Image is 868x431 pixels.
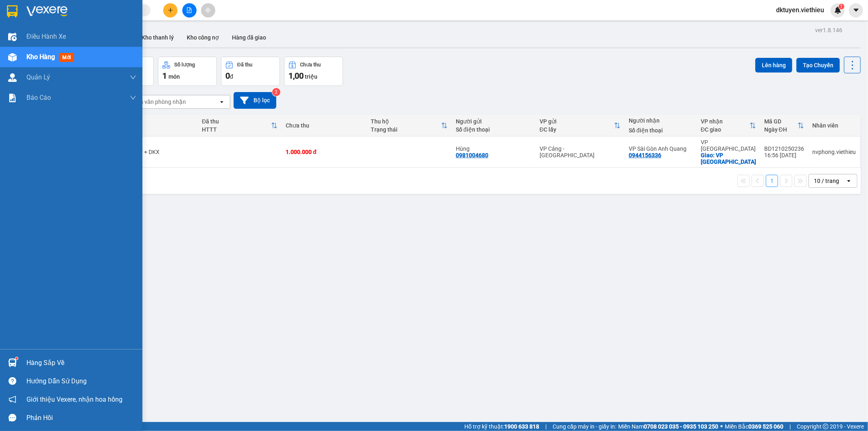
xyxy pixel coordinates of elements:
[540,145,621,158] div: VP Cảng - [GEOGRAPHIC_DATA]
[135,28,180,47] button: Kho thanh lý
[629,117,693,124] div: Người nhận
[725,422,783,431] span: Miền Bắc
[846,178,852,184] svg: open
[162,71,167,81] span: 1
[456,152,488,158] div: 0981004680
[8,94,17,102] img: solution-icon
[286,122,363,129] div: Chưa thu
[536,115,625,136] th: Toggle SortBy
[789,422,791,431] span: |
[770,5,831,15] span: dktuyen.viethieu
[812,122,856,129] div: Nhân viên
[198,115,282,136] th: Toggle SortBy
[9,414,16,422] span: message
[644,423,718,430] strong: 0708 023 035 - 0935 103 250
[456,118,531,125] div: Người gửi
[234,92,276,109] button: Bộ lọc
[272,88,280,96] sup: 2
[849,3,863,18] button: caret-down
[371,118,441,125] div: Thu hộ
[26,53,55,61] span: Kho hàng
[629,127,693,134] div: Số điện thoại
[163,3,177,18] button: plus
[120,126,194,133] div: Ghi chú
[629,152,661,158] div: 0944156336
[168,73,180,80] span: món
[7,5,17,18] img: logo-vxr
[26,92,51,103] span: Báo cáo
[629,145,693,152] div: VP Sài Gòn Anh Quang
[8,33,17,41] img: warehouse-icon
[464,422,539,431] span: Hỗ trợ kỹ thuật:
[764,126,798,133] div: Ngày ĐH
[456,145,531,152] div: Hùng
[225,28,273,47] button: Hàng đã giao
[371,126,441,133] div: Trạng thái
[219,99,225,105] svg: open
[540,118,614,125] div: VP gửi
[764,152,804,158] div: 16:56 [DATE]
[764,118,798,125] div: Mã GD
[8,53,17,62] img: warehouse-icon
[796,58,840,73] button: Tạo Chuyến
[823,424,829,429] span: copyright
[9,396,16,403] span: notification
[289,71,304,81] span: 1,00
[182,3,197,18] button: file-add
[205,7,211,13] span: aim
[26,394,122,405] span: Giới thiệu Vexere, nhận hoa hồng
[834,7,842,14] img: icon-new-feature
[504,423,539,430] strong: 1900 633 818
[701,139,756,152] div: VP [GEOGRAPHIC_DATA]
[26,31,66,42] span: Điều hành xe
[26,412,136,424] div: Phản hồi
[237,62,252,68] div: Đã thu
[766,175,778,187] button: 1
[284,57,343,86] button: Chưa thu1,00 triệu
[120,118,194,125] div: Tên món
[456,126,531,133] div: Số điện thoại
[201,3,215,18] button: aim
[286,149,363,155] div: 1.000.000 đ
[748,423,783,430] strong: 0369 525 060
[545,422,547,431] span: |
[26,357,136,369] div: Hàng sắp về
[755,58,792,73] button: Lên hàng
[202,118,271,125] div: Đã thu
[174,62,195,68] div: Số lượng
[697,115,760,136] th: Toggle SortBy
[9,377,16,385] span: question-circle
[720,425,723,428] span: ⚪️
[8,358,17,367] img: warehouse-icon
[130,95,136,101] span: down
[305,73,317,80] span: triệu
[553,422,616,431] span: Cung cấp máy in - giấy in:
[839,4,844,9] sup: 1
[202,126,271,133] div: HTTT
[230,73,233,80] span: đ
[814,177,839,185] div: 10 / trang
[186,7,192,13] span: file-add
[840,4,843,9] span: 1
[180,28,225,47] button: Kho công nợ
[760,115,808,136] th: Toggle SortBy
[367,115,452,136] th: Toggle SortBy
[8,73,17,82] img: warehouse-icon
[225,71,230,81] span: 0
[815,26,842,35] div: ver 1.8.146
[26,375,136,387] div: Hướng dẫn sử dụng
[764,145,804,152] div: BD1210250236
[130,98,186,106] div: Chọn văn phòng nhận
[701,118,750,125] div: VP nhận
[168,7,173,13] span: plus
[130,74,136,81] span: down
[812,149,856,155] div: nvphong.viethieu
[26,72,50,82] span: Quản Lý
[221,57,280,86] button: Đã thu0đ
[540,126,614,133] div: ĐC lấy
[15,357,18,360] sup: 1
[300,62,321,68] div: Chưa thu
[701,126,750,133] div: ĐC giao
[853,7,860,14] span: caret-down
[618,422,718,431] span: Miền Nam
